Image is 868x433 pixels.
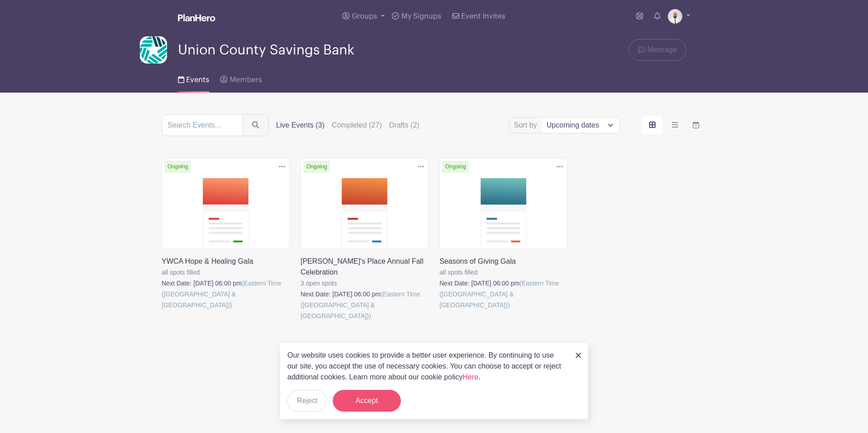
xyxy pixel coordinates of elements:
[178,64,209,93] a: Events
[287,390,327,412] button: Reject
[178,43,354,58] span: Union County Savings Bank
[276,120,325,131] label: Live Events (3)
[352,13,377,20] span: Groups
[276,120,427,131] div: filters
[514,120,540,131] label: Sort by
[642,116,706,134] div: order and view
[162,114,243,136] input: Search Events...
[220,64,261,93] a: Members
[647,44,677,55] span: Message
[333,390,401,412] button: Accept
[178,14,215,21] img: logo_white-6c42ec7e38ccf1d336a20a19083b03d10ae64f83f12c07503d8b9e83406b4c7d.svg
[140,36,167,64] img: UCSB-Logo-Color-Star-Mark.jpg
[287,350,566,383] p: Our website uses cookies to provide a better user experience. By continuing to use our site, you ...
[461,13,505,20] span: Event Invites
[401,13,441,20] span: My Signups
[186,76,209,84] span: Events
[463,373,478,381] a: Here
[332,120,382,131] label: Completed (27)
[230,76,262,84] span: Members
[668,9,682,24] img: IMG_6943.jpeg
[389,120,419,131] label: Drafts (2)
[576,353,581,358] img: close_button-5f87c8562297e5c2d7936805f587ecaba9071eb48480494691a3f1689db116b3.svg
[629,39,686,61] a: Message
